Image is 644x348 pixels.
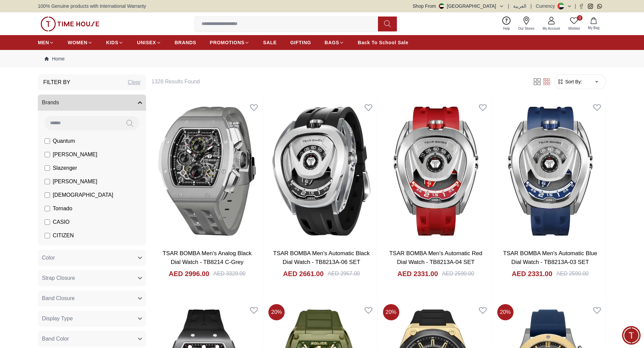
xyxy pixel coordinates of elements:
span: 20 % [268,304,285,320]
img: United Arab Emirates [439,3,444,9]
span: | [508,3,509,9]
div: AED 2590.00 [442,270,474,278]
a: SALE [263,36,277,49]
input: CASIO [45,219,50,225]
span: Back To School Sale [358,39,408,46]
span: PROMOTIONS [210,39,245,46]
span: 100% Genuine products with International Warranty [38,3,146,9]
span: 20 % [497,304,514,320]
h4: AED 2661.00 [283,269,324,278]
input: [PERSON_NAME] [45,152,50,157]
a: KIDS [106,36,123,49]
span: New Enquiry [21,176,53,184]
a: Help [499,15,514,32]
em: Back [5,5,19,19]
span: MEN [38,39,49,46]
span: Slazenger [53,164,77,172]
span: Our Stores [516,26,537,31]
span: CASIO [53,218,70,226]
span: | [575,3,576,9]
input: [PERSON_NAME] [45,179,50,184]
div: New Enquiry [16,174,57,186]
span: CITIZEN [53,232,74,240]
span: | [530,3,532,9]
button: Sort By: [557,78,582,85]
input: Slazenger [45,165,50,171]
button: My Bag [584,16,603,32]
span: BRANDS [175,39,196,46]
span: 20 % [383,304,399,320]
button: Band Closure [38,290,146,306]
span: BAGS [325,39,339,46]
span: Exchanges [98,176,126,184]
span: 12:32 PM [90,162,108,166]
span: Tornado [53,205,72,213]
span: 0 [577,15,582,21]
a: TSAR BOMBA Men's Automatic Blue Dial Watch - TB8213A-03 SET [503,250,597,265]
img: ... [41,17,99,31]
span: GUESS [53,245,72,253]
a: Facebook [579,4,584,9]
a: TSAR BOMBA Men's Automatic Black Dial Watch - TB8213A-06 SET [273,250,370,265]
span: GIFTING [290,39,311,46]
div: [PERSON_NAME] [7,130,134,137]
span: Track your Shipment [74,207,126,215]
button: Strap Closure [38,270,146,286]
span: العربية [513,3,526,9]
span: [DEMOGRAPHIC_DATA] [53,191,113,199]
nav: Breadcrumb [38,50,606,68]
a: TSAR BOMBA Men's Analog Black Dial Watch - TB8214 C-Grey [163,250,252,265]
a: Home [45,55,65,62]
textarea: We are here to help you [2,228,134,262]
div: AED 2957.00 [328,270,360,278]
span: Wishlist [566,26,582,31]
div: Currency [536,3,558,9]
h6: 1328 Results Found [151,78,524,86]
a: Instagram [588,4,593,9]
img: TSAR BOMBA Men's Automatic Red Dial Watch - TB8213A-04 SET [380,99,492,244]
a: PROMOTIONS [210,36,250,49]
h4: AED 2996.00 [169,269,209,278]
button: Color [38,250,146,266]
span: Display Type [42,315,73,323]
button: Brands [38,95,146,111]
h3: Filter By [43,78,70,86]
input: Quantum [45,138,50,144]
a: Back To School Sale [358,36,408,49]
span: Hello! I'm your Time House Watches Support Assistant. How can I assist you [DATE]? [11,142,103,165]
a: GIFTING [290,36,311,49]
h4: AED 2331.00 [397,269,438,278]
img: Profile picture of Zoe [21,6,32,18]
a: BRANDS [175,36,196,49]
button: Display Type [38,311,146,327]
button: Band Color [38,331,146,347]
input: CITIZEN [45,233,50,238]
span: Services [65,176,86,184]
span: UNISEX [137,39,156,46]
span: Color [42,254,55,262]
a: WOMEN [68,36,93,49]
span: Band Closure [42,294,75,302]
div: AED 2590.00 [556,270,589,278]
button: Shop From[GEOGRAPHIC_DATA] [413,3,504,9]
span: Quantum [53,137,75,145]
div: Track your Shipment [69,205,130,217]
span: KIDS [106,39,118,46]
img: TSAR BOMBA Men's Automatic Black Dial Watch - TB8213A-06 SET [266,99,377,244]
h4: AED 2331.00 [512,269,552,278]
span: My Bag [585,25,602,30]
a: BAGS [325,36,344,49]
a: Whatsapp [597,4,602,9]
a: TSAR BOMBA Men's Automatic Blue Dial Watch - TB8213A-03 SET [495,99,606,244]
a: MEN [38,36,54,49]
input: [DEMOGRAPHIC_DATA] [45,192,50,198]
a: TSAR BOMBA Men's Analog Black Dial Watch - TB8214 C-Grey [151,99,263,244]
div: Exchanges [94,174,130,186]
span: Brands [42,99,59,107]
div: Request a callback [9,205,66,217]
a: Our Stores [514,15,539,32]
a: TSAR BOMBA Men's Automatic Red Dial Watch - TB8213A-04 SET [389,250,482,265]
span: Help [500,26,513,31]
